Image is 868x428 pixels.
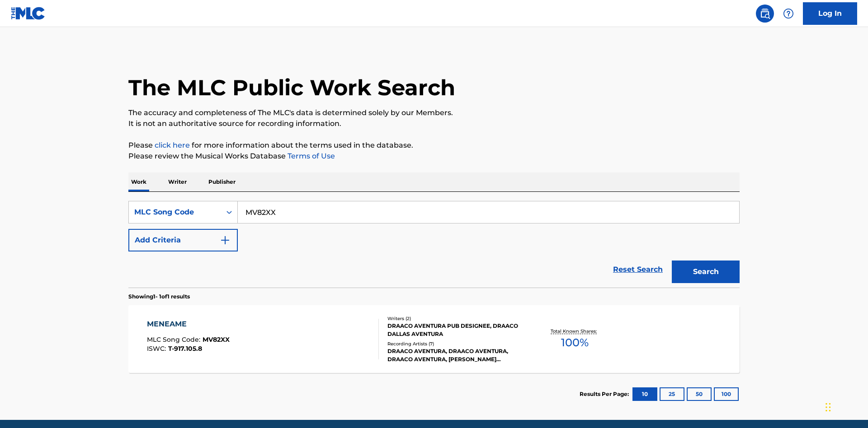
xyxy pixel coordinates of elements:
[779,5,797,23] div: Help
[128,107,740,118] p: The accuracy and completeness of The MLC's data is determined solely by our Members.
[561,335,589,351] span: 100 %
[803,2,857,25] a: Log In
[168,344,202,353] span: T-917.105.8
[128,172,149,191] p: Work
[165,172,189,191] p: Writer
[203,335,230,344] span: MV82XX
[551,328,599,335] p: Total Known Shares:
[128,229,238,251] button: Add Criteria
[387,340,524,347] div: Recording Artists ( 7 )
[387,315,524,322] div: Writers ( 2 )
[11,7,46,20] img: MLC Logo
[632,387,657,401] button: 10
[155,141,190,149] a: click here
[660,387,684,401] button: 25
[756,5,774,23] a: Public Search
[783,8,794,19] img: help
[128,140,740,151] p: Please for more information about the terms used in the database.
[826,394,831,421] div: Drag
[128,151,740,162] p: Please review the Musical Works Database
[128,305,740,373] a: MENEAMEMLC Song Code:MV82XXISWC:T-917.105.8Writers (2)DRAACO AVENTURA PUB DESIGNEE, DRAACO DALLAS...
[147,335,203,344] span: MLC Song Code :
[823,385,868,428] iframe: Chat Widget
[714,387,739,401] button: 100
[147,319,230,330] div: MENEAME
[128,201,740,288] form: Search Form
[687,387,712,401] button: 50
[128,74,455,101] h1: The MLC Public Work Search
[128,118,740,129] p: It is not an authoritative source for recording information.
[134,207,216,218] div: MLC Song Code
[128,293,190,301] p: Showing 1 - 1 of 1 results
[387,322,524,338] div: DRAACO AVENTURA PUB DESIGNEE, DRAACO DALLAS AVENTURA
[672,261,740,283] button: Search
[147,344,168,353] span: ISWC :
[220,235,231,246] img: 9d2ae6d4665cec9f34b9.svg
[206,172,238,191] p: Publisher
[286,152,335,160] a: Terms of Use
[387,347,524,363] div: DRAACO AVENTURA, DRAACO AVENTURA, DRAACO AVENTURA, [PERSON_NAME] AVENTURA, DRAACO AVENTURA
[609,260,667,279] a: Reset Search
[759,8,770,19] img: search
[580,390,631,398] p: Results Per Page:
